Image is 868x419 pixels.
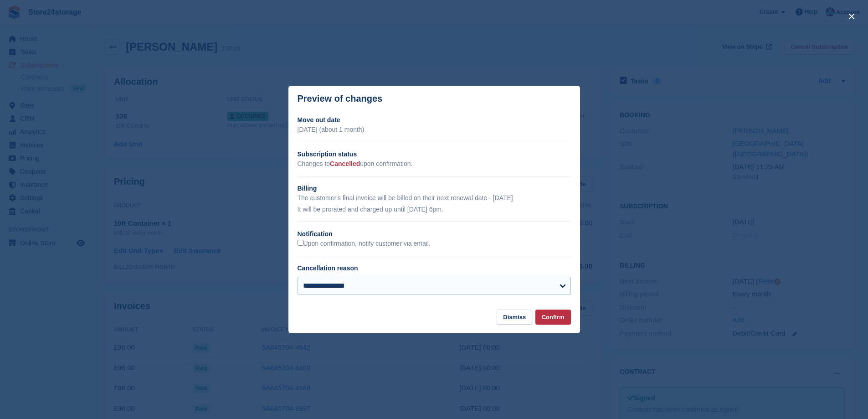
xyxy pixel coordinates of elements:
p: It will be prorated and charged up until [DATE] 6pm. [298,205,571,214]
button: close [844,9,859,24]
span: Cancelled [330,160,360,167]
label: Upon confirmation, notify customer via email. [298,240,431,248]
h2: Move out date [298,115,571,125]
p: Changes to upon confirmation. [298,159,571,169]
input: Upon confirmation, notify customer via email. [298,240,303,246]
button: Confirm [535,310,571,325]
button: Dismiss [497,310,532,325]
p: Preview of changes [298,93,383,104]
h2: Billing [298,184,571,193]
label: Cancellation reason [298,264,358,272]
p: [DATE] (about 1 month) [298,125,571,134]
p: The customer's final invoice will be billed on their next renewal date - [DATE] [298,193,571,203]
h2: Notification [298,229,571,239]
h2: Subscription status [298,150,571,159]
